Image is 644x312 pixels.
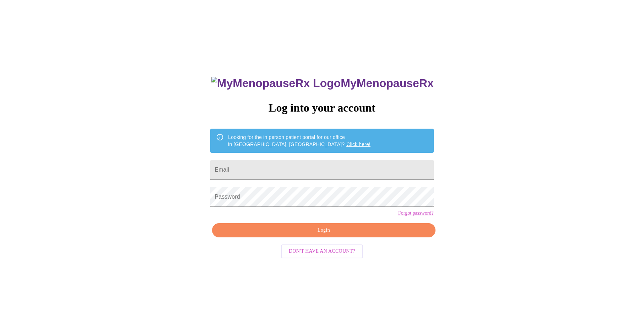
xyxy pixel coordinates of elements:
span: Don't have an account? [289,247,355,256]
button: Login [212,223,435,238]
img: MyMenopauseRx Logo [211,77,341,90]
a: Don't have an account? [279,248,365,254]
span: Login [220,226,427,235]
a: Click here! [346,141,370,147]
a: Forgot password? [398,210,434,216]
h3: Log into your account [210,101,433,114]
button: Don't have an account? [281,244,363,258]
h3: MyMenopauseRx [211,77,434,90]
div: Looking for the in person patient portal for our office in [GEOGRAPHIC_DATA], [GEOGRAPHIC_DATA]? [228,131,370,151]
